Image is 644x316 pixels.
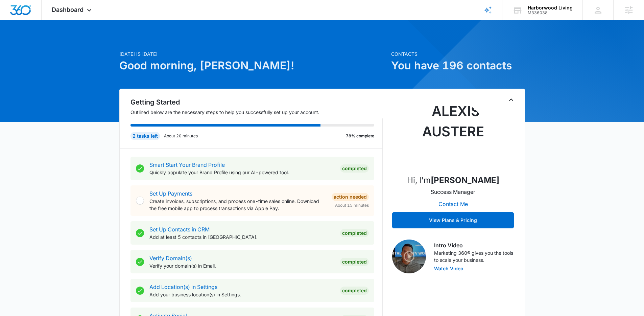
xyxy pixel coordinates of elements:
img: Intro Video [392,240,426,273]
div: Completed [340,287,369,295]
button: Toggle Collapse [507,96,515,104]
p: [DATE] is [DATE] [119,50,387,58]
div: Action Needed [332,193,369,201]
p: Hi, I'm [407,174,499,186]
p: Add at least 5 contacts in [GEOGRAPHIC_DATA]. [149,233,335,241]
a: Set Up Contacts in CRM [149,226,210,233]
a: Set Up Payments [149,190,192,197]
div: Completed [340,164,369,173]
span: Dashboard [52,6,84,13]
p: Marketing 360® gives you the tools to scale your business. [434,249,514,264]
h1: Good morning, [PERSON_NAME]! [119,58,387,74]
p: Outlined below are the necessary steps to help you successfully set up your account. [130,109,383,116]
a: Add Location(s) in Settings [149,284,217,290]
p: Quickly populate your Brand Profile using our AI-powered tool. [149,169,335,176]
button: View Plans & Pricing [392,212,514,228]
p: 78% complete [346,133,374,139]
button: Watch Video [434,266,463,271]
span: About 15 minutes [335,202,369,208]
p: Create invoices, subscriptions, and process one-time sales online. Download the free mobile app t... [149,198,326,212]
div: account name [528,5,573,10]
div: Completed [340,229,369,237]
p: Verify your domain(s) in Email. [149,262,335,269]
h3: Intro Video [434,241,514,249]
div: account id [528,10,573,15]
p: Add your business location(s) in Settings. [149,291,335,298]
a: Verify Domain(s) [149,255,192,262]
p: Success Manager [431,188,475,196]
p: Contacts [391,50,525,58]
div: Completed [340,258,369,266]
button: Contact Me [431,196,474,212]
div: 2 tasks left [130,132,160,140]
p: About 20 minutes [164,133,198,139]
h2: Getting Started [130,97,383,107]
img: Alexis Austere [419,101,487,169]
strong: [PERSON_NAME] [430,175,499,185]
a: Smart Start Your Brand Profile [149,161,225,168]
h1: You have 196 contacts [391,58,525,74]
